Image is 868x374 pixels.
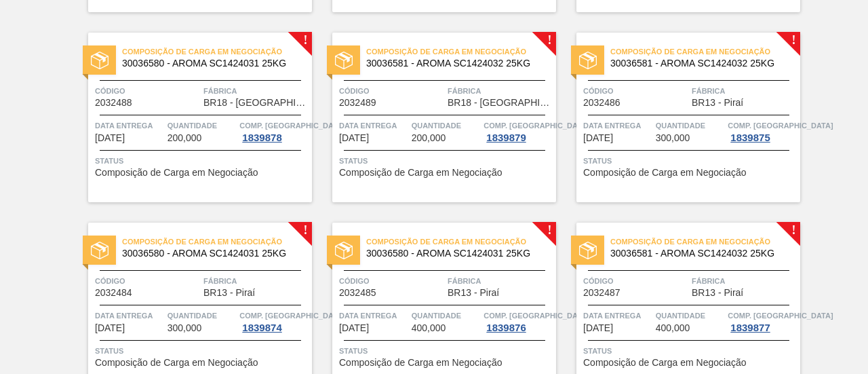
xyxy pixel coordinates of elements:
span: 26/11/2025 [339,133,369,143]
div: 1839877 [728,322,772,333]
span: Quantidade [656,119,725,132]
a: Comp. [GEOGRAPHIC_DATA]1839878 [239,119,309,143]
span: 26/11/2025 [95,133,125,143]
span: Código [583,84,688,98]
span: 30036581 - AROMA SC1424032 25KG [610,58,789,69]
span: 300,000 [656,133,690,143]
img: status [579,242,597,259]
a: !statusComposição de Carga em Negociação30036581 - AROMA SC1424032 25KGCódigo2032486FábricaBR13 -... [556,33,800,202]
span: Composição de Carga em Negociação [122,45,312,58]
span: Quantidade [167,309,237,322]
span: Data entrega [339,119,408,132]
span: Fábrica [692,274,797,288]
img: status [335,52,353,69]
span: Código [339,84,444,98]
span: Fábrica [203,84,309,98]
span: Composição de Carga em Negociação [339,168,502,178]
span: Composição de Carga em Negociação [610,45,800,58]
span: BR13 - Piraí [692,98,743,108]
span: 26/11/2025 [95,323,125,333]
span: 2032486 [583,98,620,108]
a: Comp. [GEOGRAPHIC_DATA]1839875 [728,119,797,143]
span: BR13 - Piraí [692,288,743,298]
a: !statusComposição de Carga em Negociação30036580 - AROMA SC1424031 25KGCódigo2032488FábricaBR18 -... [68,33,312,202]
span: 2032487 [583,288,620,298]
span: 04/12/2025 [583,323,613,333]
span: Data entrega [583,309,652,322]
span: Composição de Carga em Negociação [583,358,746,368]
span: Código [339,274,444,288]
a: !statusComposição de Carga em Negociação30036581 - AROMA SC1424032 25KGCódigo2032489FábricaBR18 -... [312,33,556,202]
div: 1839879 [484,132,528,143]
img: status [335,242,353,259]
div: 1839874 [239,322,284,333]
span: Comp. Carga [239,309,344,322]
img: status [579,52,597,69]
a: Comp. [GEOGRAPHIC_DATA]1839877 [728,309,797,333]
img: status [91,52,108,69]
span: 2032485 [339,288,376,298]
span: Status [339,344,553,358]
span: 30036580 - AROMA SC1424031 25KG [366,248,545,259]
span: BR13 - Piraí [203,288,255,298]
span: Código [583,274,688,288]
span: 200,000 [167,133,202,143]
span: Comp. Carga [728,119,833,132]
span: Fábrica [692,84,797,98]
span: 400,000 [656,323,690,333]
span: Código [95,274,200,288]
span: 2032484 [95,288,132,298]
span: Data entrega [583,119,652,132]
img: status [91,242,108,259]
span: Composição de Carga em Negociação [583,168,746,178]
span: Quantidade [412,119,481,132]
div: 1839875 [728,132,772,143]
span: Status [339,154,553,168]
span: Data entrega [339,309,408,322]
span: Fábrica [448,84,553,98]
span: Composição de Carga em Negociação [95,358,258,368]
span: 04/12/2025 [339,323,369,333]
span: 30036581 - AROMA SC1424032 25KG [366,58,545,69]
span: Composição de Carga em Negociação [95,168,258,178]
span: 200,000 [412,133,446,143]
span: BR13 - Piraí [448,288,499,298]
a: Comp. [GEOGRAPHIC_DATA]1839879 [484,119,553,143]
span: Data entrega [95,309,164,322]
a: Comp. [GEOGRAPHIC_DATA]1839876 [484,309,553,333]
span: 30036581 - AROMA SC1424032 25KG [610,248,789,259]
span: Fábrica [448,274,553,288]
span: Comp. Carga [484,119,589,132]
span: 2032488 [95,98,132,108]
a: Comp. [GEOGRAPHIC_DATA]1839874 [239,309,309,333]
span: Composição de Carga em Negociação [122,235,312,248]
span: 300,000 [167,323,202,333]
span: Status [95,344,309,358]
span: 2032489 [339,98,376,108]
span: Código [95,84,200,98]
span: Comp. Carga [728,309,833,322]
span: Composição de Carga em Negociação [610,235,800,248]
span: Data entrega [95,119,164,132]
span: Comp. Carga [484,309,589,322]
span: Comp. Carga [239,119,344,132]
span: 26/11/2025 [583,133,613,143]
span: Composição de Carga em Negociação [366,45,556,58]
span: BR18 - Pernambuco [203,98,309,108]
span: Composição de Carga em Negociação [339,358,502,368]
span: Status [583,154,797,168]
span: BR18 - Pernambuco [448,98,553,108]
div: 1839876 [484,322,528,333]
span: 30036580 - AROMA SC1424031 25KG [122,58,301,69]
span: Status [95,154,309,168]
span: 400,000 [412,323,446,333]
span: Quantidade [656,309,725,322]
div: 1839878 [239,132,284,143]
span: 30036580 - AROMA SC1424031 25KG [122,248,301,259]
span: Fábrica [203,274,309,288]
span: Quantidade [412,309,481,322]
span: Quantidade [167,119,237,132]
span: Status [583,344,797,358]
span: Composição de Carga em Negociação [366,235,556,248]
